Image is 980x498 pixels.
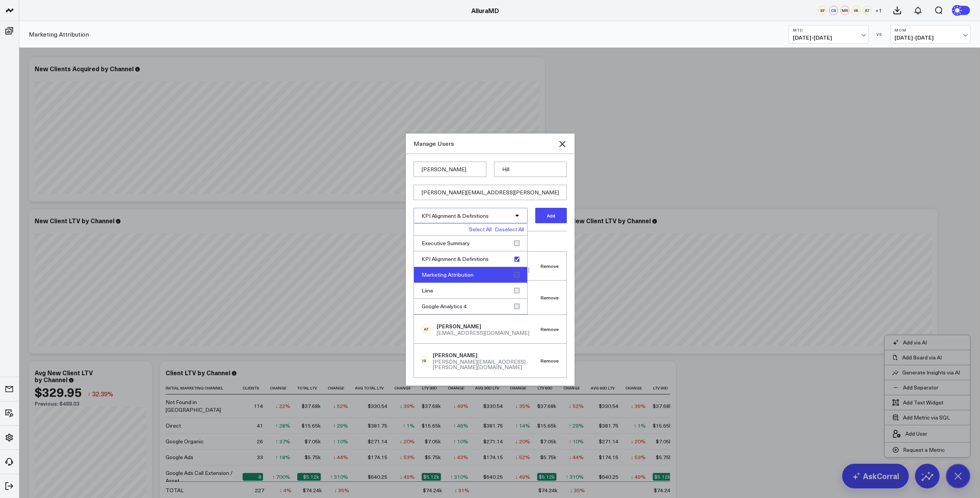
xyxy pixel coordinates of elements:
div: [PERSON_NAME] [437,323,529,330]
div: VS [873,32,886,37]
a: AlluraMD [471,6,499,15]
b: MoM [895,28,966,32]
div: [PERSON_NAME] [433,351,540,359]
b: MTD [793,28,864,32]
button: Add [535,208,567,223]
input: First name [414,162,486,177]
div: AT [422,324,431,334]
div: CS [829,6,838,15]
div: [PERSON_NAME][EMAIL_ADDRESS][PERSON_NAME][DOMAIN_NAME] [433,359,540,370]
button: Remove [541,295,559,300]
div: MR [840,6,849,15]
span: KPI Alignment & Definitions [422,212,489,219]
input: Type email [414,185,567,200]
button: Remove [541,326,559,332]
button: Remove [541,263,559,269]
button: MTD[DATE]-[DATE] [789,25,869,43]
span: + 1 [875,8,882,13]
div: AT [863,6,872,15]
div: SF [818,6,827,15]
div: VK [851,6,861,15]
button: Remove [541,358,559,363]
div: [EMAIL_ADDRESS][DOMAIN_NAME] [437,330,529,336]
a: Select All [469,227,492,232]
button: +1 [874,6,883,15]
a: Deselect All [495,227,524,232]
div: JS [422,356,427,365]
input: Last name [494,162,567,177]
span: [DATE] - [DATE] [895,35,966,41]
div: Manage Users [414,139,558,148]
span: [DATE] - [DATE] [793,35,864,41]
a: Marketing Attribution [29,30,89,38]
button: MoM[DATE]-[DATE] [890,25,970,43]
